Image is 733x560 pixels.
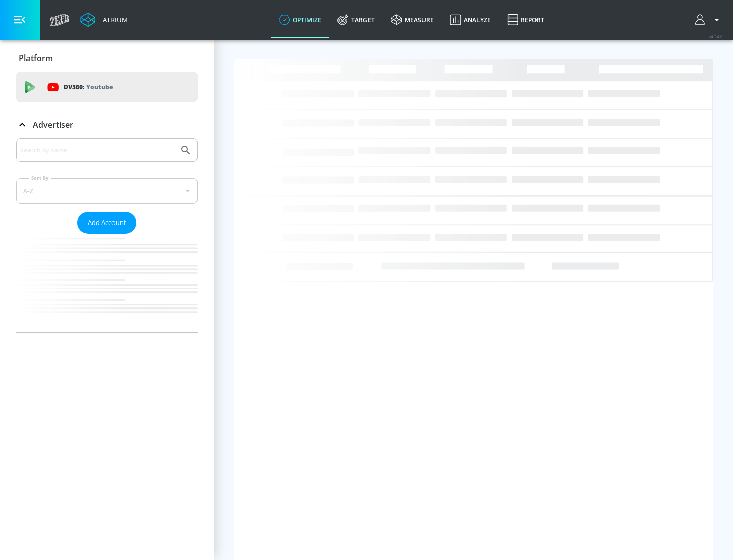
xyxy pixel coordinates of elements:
[442,2,499,38] a: Analyze
[499,2,552,38] a: Report
[29,175,51,181] label: Sort By
[19,52,53,64] p: Platform
[86,81,113,92] p: Youtube
[33,119,73,130] p: Advertiser
[99,15,128,24] div: Atrium
[329,2,383,38] a: Target
[16,72,198,102] div: DV360: Youtube
[80,12,128,27] a: Atrium
[64,81,113,93] p: DV360:
[20,144,175,157] input: Search by name
[16,234,198,332] nav: list of Advertiser
[77,212,136,234] button: Add Account
[16,110,198,139] div: Advertiser
[383,2,442,38] a: measure
[16,44,198,72] div: Platform
[709,34,723,39] span: v 4.24.0
[16,138,198,332] div: Advertiser
[271,2,329,38] a: optimize
[16,178,198,204] div: A-Z
[88,217,126,229] span: Add Account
